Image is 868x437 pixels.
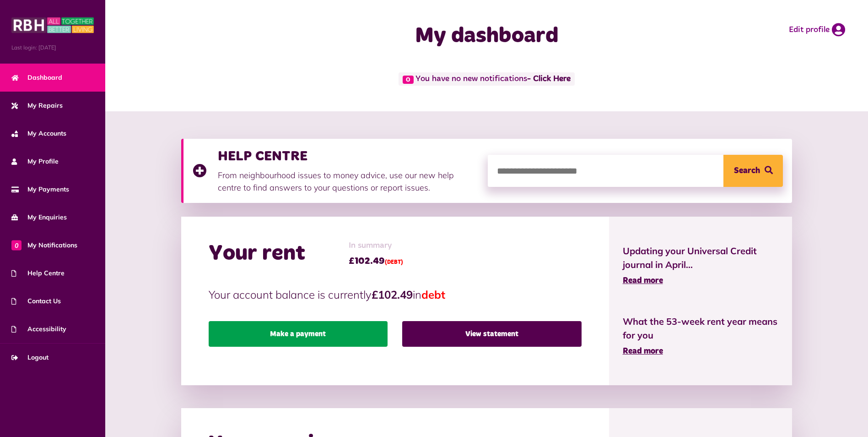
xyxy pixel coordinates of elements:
strong: £102.49 [372,288,413,301]
span: Updating your Universal Credit journal in April... [623,244,779,272]
h3: HELP CENTRE [218,148,479,164]
h2: Your rent [209,240,305,267]
span: My Accounts [11,129,66,138]
p: Your account balance is currently in [209,286,582,303]
span: Logout [11,353,49,362]
a: What the 53-week rent year means for you Read more [623,315,779,358]
span: Read more [623,347,663,355]
span: My Profile [11,157,59,166]
span: My Notifications [11,240,77,250]
button: Search [723,155,783,187]
span: My Payments [11,185,69,194]
span: 0 [11,240,22,250]
span: You have no new notifications [399,72,575,86]
img: MyRBH [11,16,94,34]
span: Read more [623,277,663,285]
span: Last login: [DATE] [11,44,94,52]
span: What the 53-week rent year means for you [623,315,779,342]
span: (DEBT) [385,260,403,265]
span: In summary [349,240,403,252]
span: Search [734,155,760,187]
span: 0 [403,76,414,84]
a: View statement [402,321,581,347]
span: My Repairs [11,101,63,110]
a: Updating your Universal Credit journal in April... Read more [623,244,779,287]
a: Edit profile [789,23,845,37]
p: From neighbourhood issues to money advice, use our new help centre to find answers to your questi... [218,169,479,194]
span: debt [421,288,445,301]
span: Dashboard [11,73,62,82]
a: Make a payment [209,321,388,347]
h1: My dashboard [305,23,669,49]
a: - Click Here [527,75,571,83]
span: Accessibility [11,324,66,334]
span: £102.49 [349,254,403,268]
span: Help Centre [11,268,65,278]
span: My Enquiries [11,213,67,222]
span: Contact Us [11,296,61,306]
